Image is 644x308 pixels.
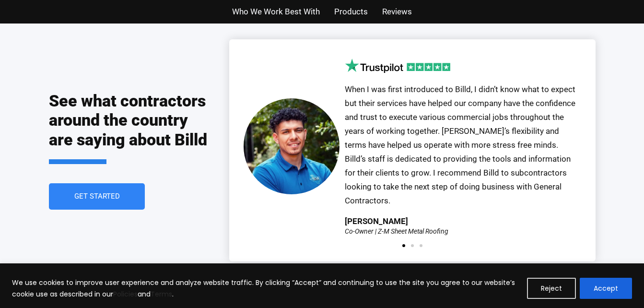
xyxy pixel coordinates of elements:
[151,289,172,299] a: Terms
[232,5,320,19] a: Who We Work Best With
[49,183,145,210] a: Get Started
[402,244,405,247] span: Go to slide 1
[74,193,119,200] span: Get Started
[527,278,576,299] button: Reject
[345,84,575,205] span: When I was first introduced to Billd, I didn’t know what to expect but their services have helped...
[580,278,632,299] button: Accept
[244,59,581,234] div: 1 / 3
[345,228,448,235] div: Co-Owner | Z-M Sheet Metal Roofing
[12,277,520,300] p: We use cookies to improve user experience and analyze website traffic. By clicking “Accept” and c...
[113,289,138,299] a: Policies
[382,5,412,19] a: Reviews
[420,244,422,247] span: Go to slide 3
[334,5,368,19] a: Products
[411,244,414,247] span: Go to slide 2
[49,91,210,164] h2: See what contractors around the country are saying about Billd
[345,217,408,225] div: [PERSON_NAME]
